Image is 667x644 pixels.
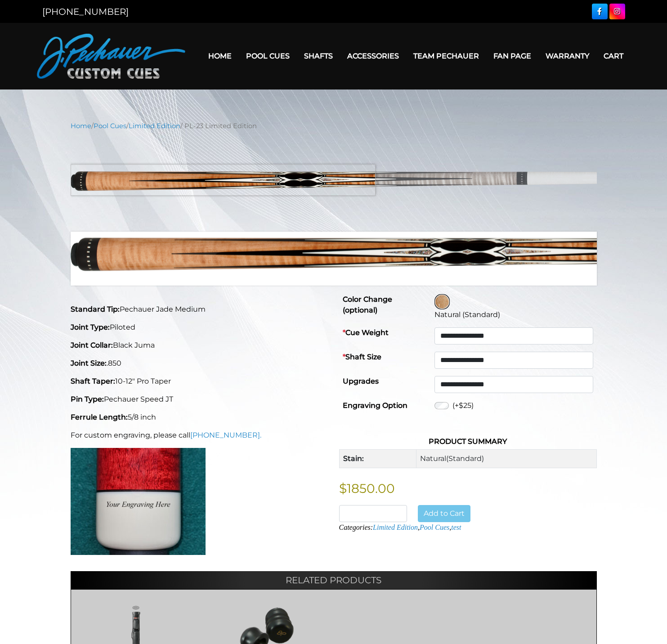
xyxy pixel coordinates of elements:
strong: A Pro Limited cue numbered 1 out of 50. [71,240,218,249]
a: Accessories [340,45,406,67]
a: Pool Cues [239,45,297,67]
p: Piloted [71,322,328,333]
bdi: $1850.00 [339,481,395,496]
a: Cart [596,45,631,67]
a: Limited Edition [129,122,180,130]
a: Fan Page [486,45,538,67]
strong: Upgrades [343,377,379,385]
img: Pechauer Custom Cues [37,34,185,79]
img: Natural [435,295,449,309]
p: .850 [71,358,328,369]
strong: Product Summary [429,437,507,446]
a: Home [71,122,91,130]
p: For custom engraving, please call [71,430,328,441]
a: Shafts [297,45,340,67]
p: Black Juma [71,340,328,351]
strong: Stain: [343,454,364,463]
td: Natural [416,450,596,468]
p: Pechauer Jade Medium [71,304,328,315]
strong: Shaft Size [343,353,381,361]
strong: Shaft Taper: [71,377,115,385]
nav: Breadcrumb [71,121,597,131]
a: [PHONE_NUMBER]. [190,431,261,439]
a: test [451,523,461,531]
strong: Ferrule Length: [71,413,128,421]
strong: Color Change (optional) [343,295,392,314]
p: 10-12″ Pro Taper [71,376,328,387]
label: (+$25) [452,400,474,411]
strong: Joint Size: [71,359,107,367]
a: Warranty [538,45,596,67]
span: Categories: , , [339,523,461,531]
strong: Joint Type: [71,323,110,331]
a: [PHONE_NUMBER] [42,6,129,17]
span: (Standard) [446,454,484,463]
p: 5/8 inch [71,412,328,423]
p: A natural-stain Curly Maple cue with 6 sim Ebony framed sim Ivory points and Abalone diamonds. St... [71,257,328,279]
h2: Related products [71,571,597,589]
a: Home [201,45,239,67]
p: Pechauer Speed JT [71,394,328,405]
a: Pool Cues [94,122,126,130]
div: Natural (Standard) [434,309,593,320]
strong: Engraving Option [343,401,407,410]
h1: PL-23 Limited Edition [339,239,597,261]
strong: Cue Weight [343,328,389,337]
strong: Pin Type: [71,395,104,403]
strong: Standard Tip: [71,305,120,313]
strong: Joint Collar: [71,341,113,349]
a: Team Pechauer [406,45,486,67]
bdi: $1850.00 [339,266,395,282]
a: Limited Edition [373,523,418,531]
a: Pool Cues [420,523,449,531]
